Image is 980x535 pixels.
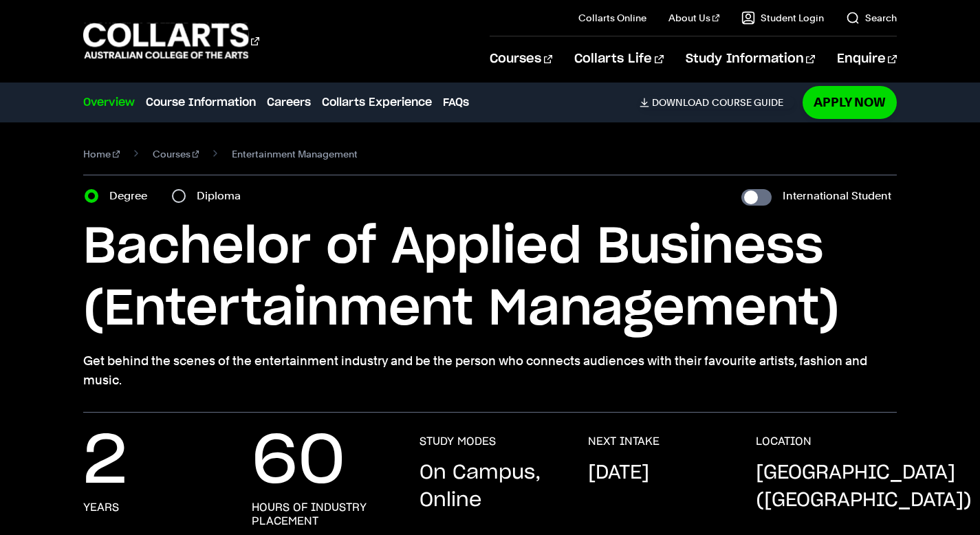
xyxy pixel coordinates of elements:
a: Home [83,144,120,164]
h3: years [83,501,119,514]
label: Diploma [197,186,249,206]
label: Degree [109,186,155,206]
h3: LOCATION [756,435,812,448]
h3: STUDY MODES [420,435,496,448]
a: Apply Now [803,86,897,118]
p: 2 [83,435,127,490]
a: About Us [668,11,719,25]
h3: hours of industry placement [252,501,393,528]
label: International Student [783,186,891,206]
a: Study Information [686,36,815,82]
p: [GEOGRAPHIC_DATA] ([GEOGRAPHIC_DATA]) [756,459,972,514]
a: FAQs [443,94,469,111]
p: Get behind the scenes of the entertainment industry and be the person who connects audiences with... [83,351,897,390]
a: Collarts Experience [322,94,432,111]
a: Careers [267,94,311,111]
a: Collarts Online [578,11,646,25]
p: 60 [252,435,345,490]
a: Enquire [837,36,897,82]
a: DownloadCourse Guide [640,96,794,109]
span: Entertainment Management [232,144,358,164]
a: Student Login [741,11,824,25]
h3: NEXT INTAKE [588,435,660,448]
a: Collarts Life [574,36,663,82]
p: On Campus, Online [420,459,560,514]
a: Search [846,11,897,25]
a: Overview [83,94,135,111]
p: [DATE] [588,459,649,487]
a: Courses [153,144,199,164]
a: Course Information [146,94,256,111]
span: Download [652,96,709,109]
a: Courses [490,36,552,82]
h1: Bachelor of Applied Business (Entertainment Management) [83,217,897,340]
div: Go to homepage [83,21,259,61]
